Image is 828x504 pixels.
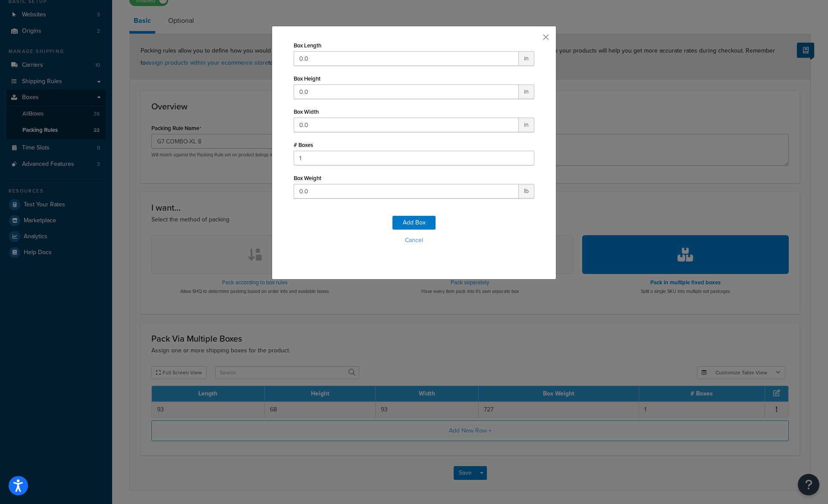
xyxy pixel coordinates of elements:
span: lb [519,184,534,199]
span: in [519,118,534,132]
label: Box Length [294,42,321,49]
label: Box Weight [294,175,321,181]
button: Add Box [392,216,436,230]
label: Box Height [294,75,320,82]
span: in [519,51,534,66]
label: Box Width [294,109,319,115]
label: # Boxes [294,142,313,148]
button: Cancel [294,234,534,247]
span: in [519,84,534,99]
